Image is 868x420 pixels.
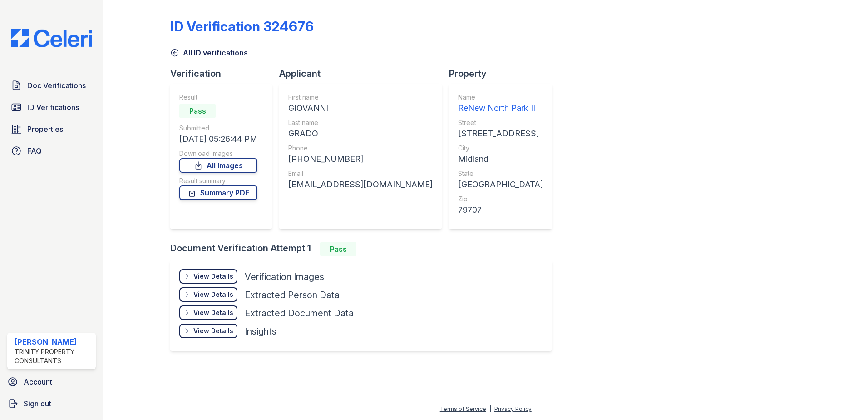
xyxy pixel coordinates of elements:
a: Properties [7,120,96,138]
span: ID Verifications [27,102,79,113]
div: Document Verification Attempt 1 [170,242,559,256]
div: 79707 [458,204,543,216]
div: Phone [288,144,433,153]
div: Midland [458,153,543,165]
div: [GEOGRAPHIC_DATA] [458,178,543,191]
span: FAQ [27,145,42,156]
div: Name [458,93,543,102]
div: Last name [288,118,433,127]
div: Email [288,169,433,178]
span: Account [24,376,52,387]
div: [DATE] 05:26:44 PM [179,133,257,145]
span: Properties [27,124,63,135]
div: View Details [193,308,233,317]
a: FAQ [7,142,96,160]
div: Trinity Property Consultants [15,347,92,365]
div: Verification [170,67,279,80]
div: Pass [320,242,356,256]
a: Doc Verifications [7,76,96,95]
div: GRADO [288,127,433,140]
div: [PHONE_NUMBER] [288,153,433,165]
div: Verification Images [245,270,324,283]
div: Property [449,67,559,80]
div: Street [458,118,543,127]
a: Name ReNew North Park II [458,93,543,115]
div: Insights [245,325,276,338]
div: Extracted Person Data [245,289,340,301]
div: ReNew North Park II [458,102,543,115]
a: Account [4,373,99,391]
div: Zip [458,195,543,204]
a: Terms of Service [440,405,486,412]
div: [STREET_ADDRESS] [458,127,543,140]
div: GIOVANNI [288,102,433,115]
iframe: chat widget [830,384,859,411]
span: Sign out [24,398,51,409]
div: First name [288,93,433,102]
div: ID Verification 324676 [170,18,314,35]
a: ID Verifications [7,98,96,116]
div: | [489,405,491,412]
span: Doc Verifications [27,80,86,91]
div: Extracted Document Data [245,307,354,320]
a: All ID verifications [170,47,248,58]
div: Submitted [179,124,257,133]
div: State [458,169,543,178]
img: CE_Logo_Blue-a8612792a0a2168367f1c8372b55b34899dd931a85d93a1a3d3e32e68fde9ad4.png [4,29,99,47]
a: Privacy Policy [494,405,532,412]
a: All Images [179,158,257,173]
a: Sign out [4,395,99,413]
div: View Details [193,326,233,335]
div: Result summary [179,176,257,185]
div: View Details [193,272,233,281]
div: Result [179,93,257,102]
div: Download Images [179,149,257,158]
div: City [458,144,543,153]
div: [EMAIL_ADDRESS][DOMAIN_NAME] [288,178,433,191]
div: Applicant [279,67,449,80]
a: Summary PDF [179,185,257,200]
div: Pass [179,104,216,118]
div: [PERSON_NAME] [15,336,92,347]
div: View Details [193,290,233,299]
